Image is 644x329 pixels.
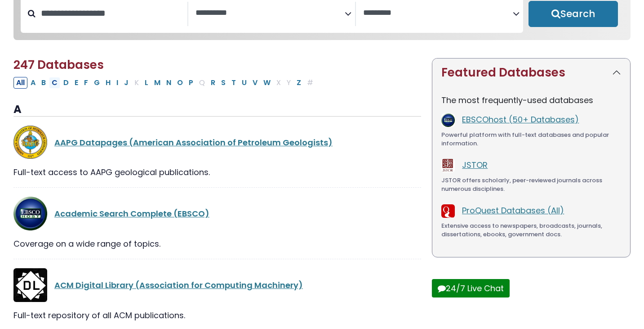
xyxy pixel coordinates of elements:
[441,131,621,148] div: Powerful platform with full-text databases and popular information.
[261,77,273,89] button: Filter Results W
[13,238,421,250] div: Coverage on a wide range of topics.
[363,9,512,18] textarea: Search
[432,59,630,87] button: Featured Databases
[186,77,196,89] button: Filter Results P
[195,9,345,18] textarea: Search
[81,77,91,89] button: Filter Results F
[13,57,104,73] span: 247 Databases
[61,77,71,89] button: Filter Results D
[441,176,621,194] div: JSTOR offers scholarly, peer-reviewed journals across numerous disciplines.
[36,6,187,21] input: Search database by title or keyword
[13,77,317,88] div: Alpha-list to filter by first letter of database name
[239,77,249,89] button: Filter Results U
[28,77,38,89] button: Filter Results A
[91,77,102,89] button: Filter Results G
[54,279,303,291] a: ACM Digital Library (Association for Computing Machinery)
[441,221,621,239] div: Extensive access to newspapers, broadcasts, journals, dissertations, ebooks, government docs.
[13,103,421,117] h3: A
[13,309,421,321] div: Full-text repository of all ACM publications.
[54,208,209,219] a: Academic Search Complete (EBSCO)
[229,77,239,89] button: Filter Results T
[151,77,163,89] button: Filter Results M
[49,77,60,89] button: Filter Results C
[13,166,421,178] div: Full-text access to AAPG geological publications.
[208,77,218,89] button: Filter Results R
[142,77,151,89] button: Filter Results L
[114,77,121,89] button: Filter Results I
[462,205,564,216] a: ProQuest Databases (All)
[39,77,49,89] button: Filter Results B
[462,159,488,171] a: JSTOR
[72,77,81,89] button: Filter Results E
[54,137,333,148] a: AAPG Datapages (American Association of Petroleum Geologists)
[218,77,228,89] button: Filter Results S
[13,77,27,89] button: All
[121,77,131,89] button: Filter Results J
[441,94,621,106] p: The most frequently-used databases
[432,279,510,297] button: 24/7 Live Chat
[174,77,186,89] button: Filter Results O
[164,77,174,89] button: Filter Results N
[250,77,260,89] button: Filter Results V
[462,114,579,125] a: EBSCOhost (50+ Databases)
[294,77,304,89] button: Filter Results Z
[529,1,618,27] button: Submit for Search Results
[103,77,113,89] button: Filter Results H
